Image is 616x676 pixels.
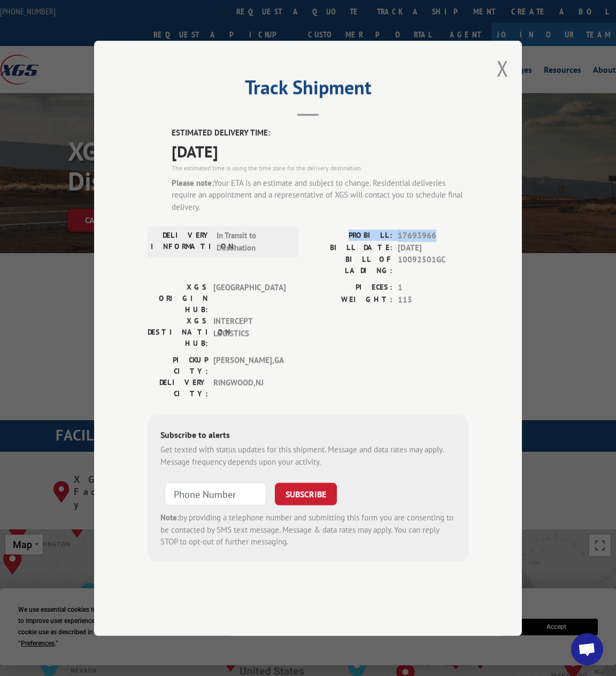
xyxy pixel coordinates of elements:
[160,512,179,522] strong: Note:
[213,377,286,399] span: RINGWOOD , NJ
[398,254,468,276] span: 10092501GC
[148,377,208,399] label: DELIVERY CITY:
[398,282,468,294] span: 1
[213,282,286,315] span: [GEOGRAPHIC_DATA]
[160,428,456,444] div: Subscribe to alerts
[398,230,468,242] span: 17693966
[160,444,456,468] div: Get texted with status updates for this shipment. Message and data rates may apply. Message frequ...
[172,127,468,139] label: ESTIMATED DELIVERY TIME:
[275,483,337,505] button: SUBSCRIBE
[308,230,392,242] label: PROBILL:
[308,282,392,294] label: PIECES:
[165,483,266,505] input: Phone Number
[398,241,468,254] span: [DATE]
[172,177,468,213] div: Your ETA is an estimate and subject to change. Residential deliveries require an appointment and ...
[571,633,603,665] div: Open chat
[172,177,214,187] strong: Please note:
[213,354,286,377] span: [PERSON_NAME] , GA
[308,241,392,254] label: BILL DATE:
[217,230,289,254] span: In Transit to Destination
[148,80,468,100] h2: Track Shipment
[148,354,208,377] label: PICKUP CITY:
[308,254,392,276] label: BILL OF LADING:
[160,512,456,548] div: by providing a telephone number and submitting this form you are consenting to be contacted by SM...
[398,293,468,306] span: 113
[308,293,392,306] label: WEIGHT:
[497,54,509,82] button: Close modal
[151,230,211,254] label: DELIVERY INFORMATION:
[213,315,286,349] span: INTERCEPT LOGISTICS
[172,163,468,172] div: The estimated time is using the time zone for the delivery destination.
[148,282,208,315] label: XGS ORIGIN HUB:
[172,139,468,163] span: [DATE]
[148,315,208,349] label: XGS DESTINATION HUB:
